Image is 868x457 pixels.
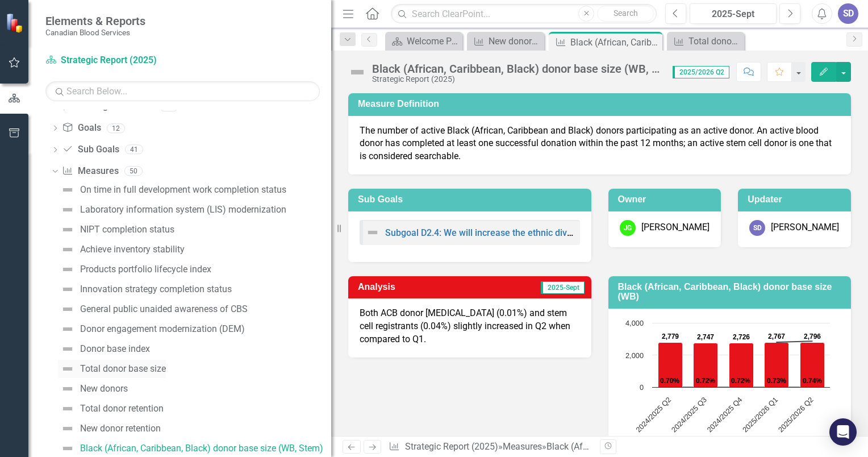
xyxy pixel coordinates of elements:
span: Search [614,9,638,18]
h3: Sub Goals [358,194,586,205]
div: Donor base index [80,344,150,354]
a: Total donor retention [670,34,741,48]
img: Not Defined [61,203,74,217]
button: Search [597,6,654,22]
text: 2,779 [662,333,679,340]
a: Achieve inventory stability [58,240,185,259]
a: Total donor base size [58,360,166,378]
text: 4,000 [625,319,643,327]
div: Laboratory information system (LIS) modernization [80,205,286,215]
img: Not Defined [61,342,74,356]
a: New donors [58,380,128,398]
div: Donor engagement modernization (DEM) [80,324,245,334]
button: SD [838,3,858,24]
input: Search ClearPoint... [391,4,657,24]
div: On time in full development work completion status [80,185,286,195]
a: Donor base index [58,340,150,358]
a: Measures [503,441,542,452]
a: NIPT completion status [58,221,174,239]
img: Not Defined [61,243,74,256]
div: Achieve inventory stability [80,244,185,255]
path: 2024/2025 Q3, 2,747. Total count ACB WB donors. [693,343,717,387]
div: [PERSON_NAME] [641,221,710,234]
a: Laboratory information system (LIS) modernization [58,201,286,219]
a: Sub Goals [62,143,119,156]
p: The number of active Black (African, Caribbean and Black) donors participating as an active donor... [360,124,840,164]
div: Welcome Page [407,34,460,48]
img: Not Defined [61,442,74,455]
img: Not Defined [61,263,74,276]
div: General public unaided awareness of CBS [80,304,248,314]
path: 2025/2026 Q2, 2,796. Total count ACB WB donors. [800,342,824,387]
a: Donor engagement modernization (DEM) [58,320,245,338]
a: Goals [62,122,101,135]
div: Innovation strategy completion status [80,284,232,294]
div: 50 [124,167,143,176]
g: Total count ACB WB donors, series 1 of 3. Bar series with 5 bars. [658,342,824,387]
path: 2024/2025 Q4, 2,726. Total count ACB WB donors. [729,343,753,387]
div: New donors [80,384,128,394]
button: 2025-Sept [690,3,777,24]
h3: Owner [618,194,716,205]
text: 2,000 [625,351,643,360]
div: Total donor retention [688,34,741,48]
a: General public unaided awareness of CBS [58,300,248,318]
small: Canadian Blood Services [45,28,145,37]
h3: Updater [748,194,845,205]
img: Not Defined [61,362,74,376]
a: Strategic Report (2025) [45,54,187,67]
div: 41 [125,145,143,155]
div: Black (African, Caribbean, Black) donor base size (WB, Stem) [570,35,660,49]
h3: Analysis [358,282,461,292]
div: Strategic Report (2025) [372,75,661,84]
a: Total donor retention [58,400,164,418]
text: 2024/2025 Q2 [634,395,673,434]
div: Total donor retention [80,404,164,414]
div: 2025-Sept [694,7,773,21]
img: Not Defined [61,382,74,396]
text: 2024/2025 Q3 [669,395,708,434]
img: Not Defined [61,422,74,435]
a: Welcome Page [388,34,460,48]
p: Both ACB donor [MEDICAL_DATA] (0.01%) and stem cell registrants (0.04%) slightly increased in Q2 ... [360,307,580,346]
div: [PERSON_NAME] [771,221,839,234]
a: Measures [62,165,118,178]
text: 2,796 [804,333,821,340]
text: 0.74% [803,377,822,385]
img: Not Defined [61,282,74,296]
text: 2,726 [733,333,750,341]
div: Black (African, Caribbean, Black) donor base size (WB, Stem) [80,443,323,454]
img: Not Defined [61,302,74,316]
text: 0.72% [731,377,750,385]
img: Not Defined [348,63,366,81]
div: » » [389,441,591,454]
a: New donor retention [58,419,161,438]
div: SD [749,220,765,236]
img: Not Defined [61,322,74,336]
div: Total donor base size [80,364,166,374]
span: 2025-Sept [541,281,585,294]
text: 2025/2026 Q1 [741,395,779,434]
text: 0.73% [767,377,786,385]
input: Search Below... [45,81,320,101]
img: Not Defined [366,226,379,239]
text: 2,747 [697,333,714,341]
div: JG [620,220,636,236]
text: 0.70% [660,377,679,385]
img: Not Defined [61,183,74,197]
img: ClearPoint Strategy [6,13,26,33]
a: Products portfolio lifecycle index [58,260,211,279]
img: Not Defined [61,223,74,236]
div: NIPT completion status [80,225,174,235]
div: Products portfolio lifecycle index [80,264,211,275]
div: Open Intercom Messenger [829,418,857,446]
div: 12 [107,123,125,133]
a: Strategic Report (2025) [405,441,498,452]
div: Black (African, Caribbean, Black) donor base size (WB, Stem) [372,63,661,75]
text: 2,767 [768,333,785,340]
span: Elements & Reports [45,14,145,28]
text: 0 [639,383,643,392]
text: 0.72% [696,377,715,385]
path: 2024/2025 Q2, 2,779. Total count ACB WB donors. [658,342,682,387]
